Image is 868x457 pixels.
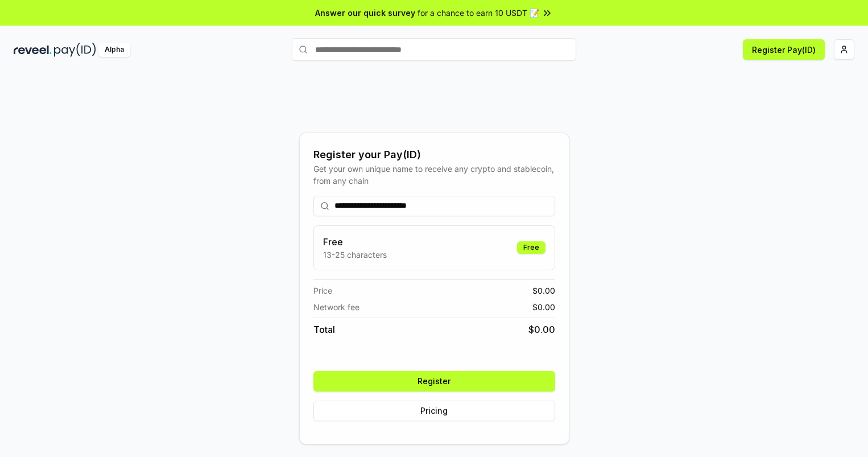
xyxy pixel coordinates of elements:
[517,241,545,254] div: Free
[528,323,555,336] span: $ 0.00
[313,163,555,187] div: Get your own unique name to receive any crypto and stablecoin, from any chain
[313,323,335,336] span: Total
[54,43,96,57] img: pay_id
[323,235,387,249] h3: Free
[315,7,415,19] span: Answer our quick survey
[313,371,555,392] button: Register
[532,285,555,297] span: $ 0.00
[98,43,130,57] div: Alpha
[313,285,332,297] span: Price
[313,301,359,313] span: Network fee
[313,401,555,421] button: Pricing
[418,7,539,19] span: for a chance to earn 10 USDT 📝
[532,301,555,313] span: $ 0.00
[323,249,387,261] p: 13-25 characters
[14,43,52,57] img: reveel_dark
[743,39,825,60] button: Register Pay(ID)
[313,147,555,163] div: Register your Pay(ID)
